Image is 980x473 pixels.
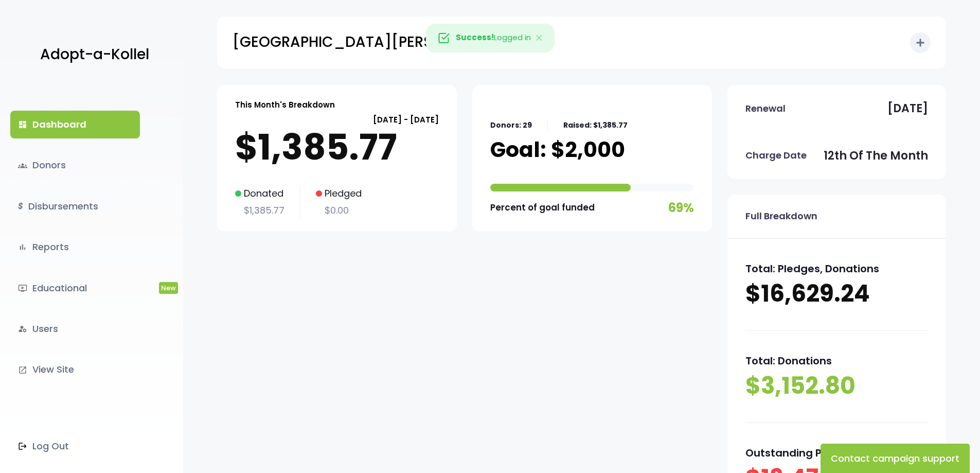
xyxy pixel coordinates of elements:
p: Outstanding Pledges [745,444,928,462]
a: ondemand_videoEducationalNew [10,274,140,302]
span: New [159,282,178,294]
p: Charge Date [745,147,807,164]
p: Pledged [316,185,362,202]
p: 12th of the month [824,146,928,166]
a: Log Out [10,432,140,460]
i: manage_accounts [18,324,27,334]
p: [DATE] - [DATE] [235,113,439,127]
p: This Month's Breakdown [235,98,335,112]
p: Raised: $1,385.77 [563,119,628,132]
p: $3,152.80 [745,370,928,402]
button: Contact campaign support [821,444,970,473]
a: manage_accountsUsers [10,315,140,343]
p: Full Breakdown [745,208,817,224]
i: launch [18,365,27,375]
i: dashboard [18,120,27,129]
a: groupsDonors [10,151,140,179]
p: 69% [668,197,694,219]
p: Total: Pledges, Donations [745,259,928,278]
i: $ [18,199,23,214]
a: $Disbursements [10,192,140,220]
a: bar_chartReports [10,233,140,261]
p: Donated [235,185,284,202]
p: Total: Donations [745,352,928,370]
div: Logged in [425,24,555,52]
a: Adopt-a-Kollel [35,30,149,80]
a: launchView Site [10,356,140,383]
i: add [914,37,926,49]
span: groups [18,161,27,170]
p: Goal: $2,000 [490,137,625,163]
i: bar_chart [18,242,27,252]
p: [GEOGRAPHIC_DATA][PERSON_NAME] [233,29,514,55]
p: [DATE] [887,98,928,119]
p: Adopt-a-Kollel [40,42,149,67]
button: add [910,32,931,53]
a: dashboardDashboard [10,111,140,138]
p: $1,385.77 [235,127,439,168]
p: $0.00 [316,202,362,219]
p: Donors: 29 [490,119,532,132]
p: $16,629.24 [745,278,928,310]
p: Renewal [745,100,786,117]
strong: Success! [456,32,494,43]
p: $1,385.77 [235,202,284,219]
p: Percent of goal funded [490,200,595,216]
i: ondemand_video [18,284,27,293]
button: Close [525,24,555,52]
